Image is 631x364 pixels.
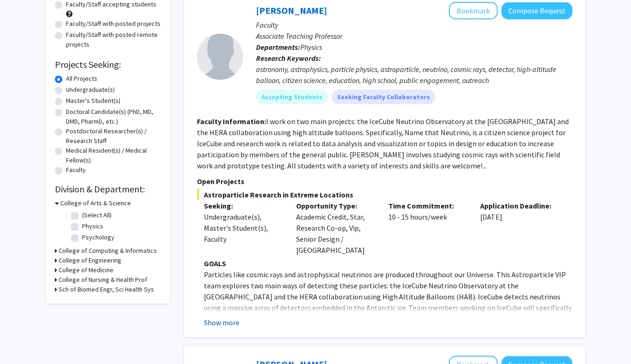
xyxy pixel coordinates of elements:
a: [PERSON_NAME] [256,5,327,16]
label: Postdoctoral Researcher(s) / Research Staff [66,126,161,146]
div: [DATE] [473,200,566,256]
label: Undergraduate(s) [66,85,115,95]
p: Associate Teaching Professor [256,30,572,42]
div: astronomy, astrophysics, particle physics, astroparticle, neutrino, cosmic rays, detector, high-a... [256,64,572,86]
p: Opportunity Type: [296,200,375,211]
mat-chip: Seeking Faculty Collaborators [332,90,435,104]
b: Faculty Information: [197,117,266,126]
b: Research Keywords: [256,54,321,63]
h3: College of Computing & Informatics [59,246,157,256]
h3: College of Arts & Science [60,198,131,208]
label: Doctoral Candidate(s) (PhD, MD, DMD, PharmD, etc.) [66,107,161,126]
p: Time Commitment: [388,200,467,211]
div: Academic Credit, Star, Research Co-op, Vip, Senior Design / [GEOGRAPHIC_DATA] [289,200,381,256]
label: All Projects [66,74,97,84]
button: Add Christina Love to Bookmarks [449,2,498,19]
p: Application Deadline: [480,200,559,211]
h2: Projects Seeking: [55,59,161,70]
h3: College of Engineering [59,256,121,265]
label: (Select All) [82,210,112,220]
button: Compose Request to Christina Love [501,2,572,19]
h3: College of Nursing & Health Prof [59,275,147,285]
fg-read-more: I work on two main projects: the IceCube Neutrino Observatory at the [GEOGRAPHIC_DATA] and the HE... [197,117,569,170]
label: Faculty/Staff with posted remote projects [66,30,161,49]
button: Show more [204,317,239,328]
label: Master's Student(s) [66,96,120,106]
label: Physics [82,221,103,231]
p: Faculty [256,19,572,30]
p: Open Projects [197,176,572,187]
mat-chip: Accepting Students [256,90,328,104]
p: Seeking: [204,200,282,211]
label: Medical Resident(s) / Medical Fellow(s) [66,146,161,165]
iframe: Chat [7,322,39,357]
div: Undergraduate(s), Master's Student(s), Faculty [204,211,282,245]
span: Astroparticle Research in Extreme Locations [197,189,572,200]
label: Faculty/Staff with posted projects [66,19,161,29]
strong: GOALS [204,259,226,268]
span: Physics [300,42,322,52]
p: Particles like cosmic rays and astrophysical neutrinos are produced throughout our Universe. This... [204,269,572,346]
h3: Sch of Biomed Engr, Sci Health Sys [59,285,154,294]
label: Faculty [66,165,86,175]
h3: College of Medicine [59,265,113,275]
b: Departments: [256,42,300,52]
div: 10 - 15 hours/week [381,200,474,256]
h2: Division & Department: [55,184,161,195]
label: Psychology [82,233,114,242]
